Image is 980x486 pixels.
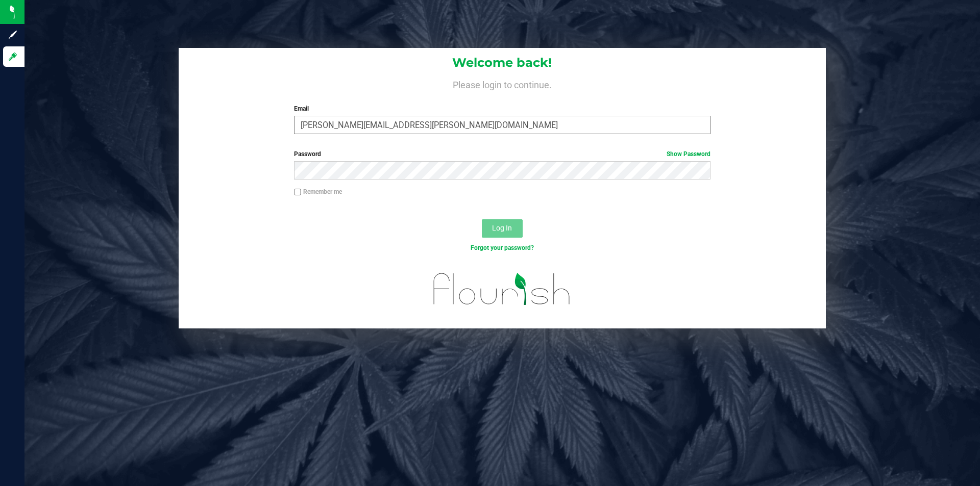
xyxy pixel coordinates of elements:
[294,189,301,196] input: Remember me
[294,104,710,113] label: Email
[8,52,18,62] inline-svg: Log in
[294,150,321,158] span: Password
[471,244,534,251] a: Forgot your password?
[8,30,18,40] inline-svg: Sign up
[421,263,583,315] img: flourish_logo.svg
[667,150,710,158] a: Show Password
[179,56,826,69] h1: Welcome back!
[294,187,342,196] label: Remember me
[482,219,523,238] button: Log In
[492,224,512,232] span: Log In
[179,78,826,90] h4: Please login to continue.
